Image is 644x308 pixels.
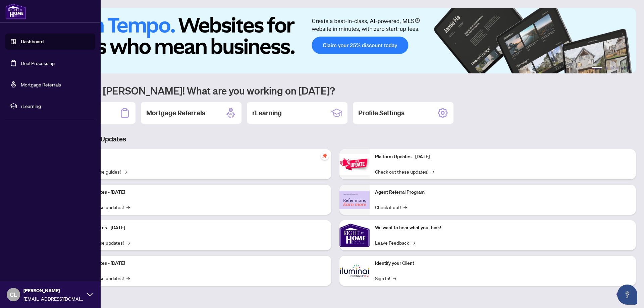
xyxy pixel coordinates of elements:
[21,102,91,110] span: rLearning
[10,290,17,299] span: CL
[412,239,415,246] span: →
[627,67,629,69] button: 6
[393,274,396,282] span: →
[21,60,55,66] a: Deal Processing
[610,67,613,69] button: 3
[375,153,631,161] p: Platform Updates - [DATE]
[126,274,130,282] span: →
[35,8,636,73] img: Slide 0
[358,108,405,118] h2: Profile Settings
[70,189,326,196] p: Platform Updates - [DATE]
[339,256,370,286] img: Identify your Client
[339,191,370,209] img: Agent Referral Program
[23,287,84,294] span: [PERSON_NAME]
[339,220,370,250] img: We want to hear what you think!
[70,260,326,267] p: Platform Updates - [DATE]
[375,224,631,232] p: We want to hear what you think!
[605,67,608,69] button: 2
[146,108,205,118] h2: Mortgage Referrals
[616,67,619,69] button: 4
[375,168,434,175] a: Check out these updates!→
[252,108,282,118] h2: rLearning
[23,295,84,302] span: [EMAIL_ADDRESS][DOMAIN_NAME]
[375,239,415,246] a: Leave Feedback→
[21,81,61,87] a: Mortgage Referrals
[5,3,26,19] img: logo
[375,274,396,282] a: Sign In!→
[126,203,130,211] span: →
[123,168,127,175] span: →
[126,239,130,246] span: →
[404,203,407,211] span: →
[70,153,326,161] p: Self-Help
[375,189,631,196] p: Agent Referral Program
[339,154,370,175] img: Platform Updates - June 23, 2025
[431,168,434,175] span: →
[21,39,44,45] a: Dashboard
[35,134,636,144] h3: Brokerage & Industry Updates
[617,285,637,305] button: Open asap
[70,224,326,232] p: Platform Updates - [DATE]
[621,67,624,69] button: 5
[321,152,329,160] span: pushpin
[375,203,407,211] a: Check it out!→
[35,84,636,97] h1: Welcome back [PERSON_NAME]! What are you working on [DATE]?
[375,260,631,267] p: Identify your Client
[592,67,602,69] button: 1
